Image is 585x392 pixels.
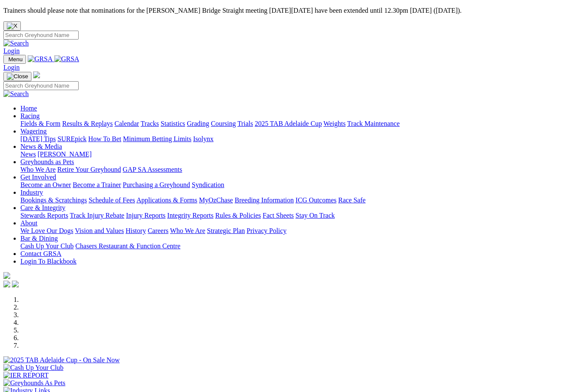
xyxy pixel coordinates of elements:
img: logo-grsa-white.png [33,71,40,78]
a: [PERSON_NAME] [37,151,91,158]
a: Who We Are [20,166,56,173]
a: Industry [20,189,43,196]
div: Industry [20,196,582,204]
a: Chasers Restaurant & Function Centre [75,242,180,250]
a: Isolynx [193,135,213,142]
img: Cash Up Your Club [3,364,63,372]
a: Racing [20,112,40,119]
a: History [125,227,146,234]
a: News [20,151,36,158]
button: Toggle navigation [3,55,26,64]
a: Stewards Reports [20,212,68,219]
button: Close [3,21,21,31]
a: Minimum Betting Limits [123,135,191,142]
img: IER REPORT [3,372,48,379]
a: Contact GRSA [20,250,61,257]
a: Syndication [192,181,224,188]
div: Wagering [20,135,582,143]
span: Menu [9,56,23,62]
a: Fact Sheets [263,212,294,219]
a: GAP SA Assessments [123,166,182,173]
div: Get Involved [20,181,582,189]
a: Track Injury Rebate [70,212,124,219]
img: Search [3,40,29,47]
a: Breeding Information [235,196,294,204]
img: facebook.svg [3,281,10,287]
a: Who We Are [170,227,205,234]
a: How To Bet [88,135,122,142]
a: Statistics [161,120,185,127]
a: Login To Blackbook [20,258,77,265]
a: Become a Trainer [73,181,121,188]
a: Calendar [114,120,139,127]
a: Home [20,105,37,112]
div: Bar & Dining [20,242,582,250]
a: Fields & Form [20,120,60,127]
img: GRSA [54,55,80,63]
div: Racing [20,120,582,128]
a: Login [3,64,20,71]
a: [DATE] Tips [20,135,56,142]
a: Wagering [20,128,47,135]
a: Bar & Dining [20,235,58,242]
a: Login [3,47,20,54]
a: Schedule of Fees [88,196,135,204]
a: Bookings & Scratchings [20,196,87,204]
a: Grading [187,120,209,127]
a: Results & Replays [62,120,113,127]
a: Injury Reports [126,212,165,219]
a: Get Involved [20,173,56,181]
a: Careers [148,227,168,234]
a: MyOzChase [199,196,233,204]
a: Vision and Values [75,227,124,234]
a: Become an Owner [20,181,71,188]
a: Cash Up Your Club [20,242,74,250]
a: Purchasing a Greyhound [123,181,190,188]
button: Toggle navigation [3,72,31,81]
a: Race Safe [338,196,365,204]
a: News & Media [20,143,62,150]
img: Close [7,73,28,80]
img: X [7,23,17,29]
a: About [20,219,37,227]
img: GRSA [28,55,53,63]
input: Search [3,81,79,90]
a: Retire Your Greyhound [57,166,121,173]
input: Search [3,31,79,40]
img: Greyhounds As Pets [3,379,65,387]
p: Trainers should please note that nominations for the [PERSON_NAME] Bridge Straight meeting [DATE]... [3,7,582,14]
img: logo-grsa-white.png [3,272,10,279]
img: Search [3,90,29,98]
a: Stay On Track [295,212,335,219]
a: We Love Our Dogs [20,227,73,234]
img: 2025 TAB Adelaide Cup - On Sale Now [3,356,120,364]
img: twitter.svg [12,281,19,287]
a: Greyhounds as Pets [20,158,74,165]
a: Trials [237,120,253,127]
a: Integrity Reports [167,212,213,219]
a: ICG Outcomes [295,196,336,204]
div: Greyhounds as Pets [20,166,582,173]
a: Coursing [211,120,236,127]
a: Weights [324,120,346,127]
div: About [20,227,582,235]
a: SUREpick [57,135,86,142]
a: Care & Integrity [20,204,65,211]
div: News & Media [20,151,582,158]
a: Strategic Plan [207,227,245,234]
a: Track Maintenance [347,120,400,127]
div: Care & Integrity [20,212,582,219]
a: Rules & Policies [215,212,261,219]
a: 2025 TAB Adelaide Cup [255,120,322,127]
a: Tracks [141,120,159,127]
a: Privacy Policy [247,227,287,234]
a: Applications & Forms [136,196,197,204]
